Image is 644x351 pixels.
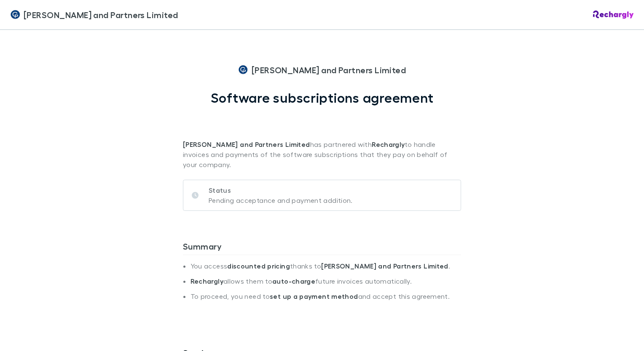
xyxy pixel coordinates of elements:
li: You access thanks to . [191,262,461,277]
li: To proceed, you need to and accept this agreement. [191,292,461,307]
span: [PERSON_NAME] and Partners Limited [252,64,406,76]
img: Coates and Partners Limited's Logo [10,10,20,20]
strong: [PERSON_NAME] and Partners Limited [321,262,448,270]
img: Coates and Partners Limited's Logo [238,65,248,75]
h1: Software subscriptions agreement [211,90,434,106]
strong: set up a payment method [270,292,358,300]
li: allows them to future invoices automatically. [191,277,461,292]
p: Status [209,185,353,195]
strong: auto-charge [272,277,315,285]
strong: Rechargly [191,277,223,285]
strong: [PERSON_NAME] and Partners Limited [183,140,310,149]
strong: Rechargly [372,140,405,149]
strong: discounted pricing [227,262,290,270]
p: has partnered with to handle invoices and payments of the software subscriptions that they pay on... [183,106,461,170]
p: Pending acceptance and payment addition. [209,195,353,205]
h3: Summary [183,241,461,255]
img: Rechargly Logo [593,11,634,19]
span: [PERSON_NAME] and Partners Limited [24,8,178,21]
